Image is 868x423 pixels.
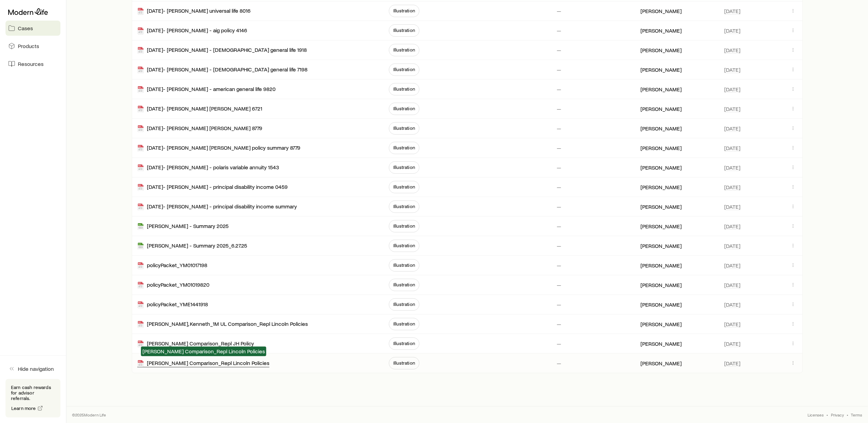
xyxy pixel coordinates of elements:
[137,203,297,211] div: [DATE]- [PERSON_NAME] - principal disability income summary
[725,164,741,171] span: [DATE]
[137,85,276,93] div: [DATE]- [PERSON_NAME] - american general life 9820
[640,360,682,367] p: [PERSON_NAME]
[557,223,561,230] p: —
[725,105,741,112] span: [DATE]
[557,242,561,249] p: —
[5,379,60,418] div: Earn cash rewards for advisor referrals.Learn more
[640,203,682,210] p: [PERSON_NAME]
[557,105,561,112] p: —
[725,223,741,230] span: [DATE]
[557,282,561,288] p: —
[393,184,415,190] span: Illustration
[640,47,682,54] p: [PERSON_NAME]
[137,281,209,289] div: policyPacket_YM01019820
[557,262,561,269] p: —
[393,86,415,92] span: Illustration
[557,184,561,191] p: —
[72,412,106,418] p: © 2025 Modern Life
[640,125,682,132] p: [PERSON_NAME]
[137,301,208,309] div: policyPacket_YME1441918
[557,145,561,151] p: —
[393,341,415,346] span: Illustration
[725,184,741,191] span: [DATE]
[847,412,848,418] span: •
[5,56,60,71] a: Resources
[808,412,824,418] a: Licenses
[640,321,682,328] p: [PERSON_NAME]
[557,86,561,93] p: —
[137,105,262,113] div: [DATE]- [PERSON_NAME] [PERSON_NAME] 6721
[557,360,561,367] p: —
[725,340,741,347] span: [DATE]
[640,145,682,151] p: [PERSON_NAME]
[640,282,682,288] p: [PERSON_NAME]
[137,183,288,191] div: [DATE]- [PERSON_NAME] - principal disability income 0459
[393,164,415,170] span: Illustration
[640,262,682,269] p: [PERSON_NAME]
[137,125,262,133] div: [DATE]- [PERSON_NAME] [PERSON_NAME] 8779
[640,105,682,112] p: [PERSON_NAME]
[725,282,741,288] span: [DATE]
[725,66,741,73] span: [DATE]
[137,359,269,367] div: [PERSON_NAME] Comparison_Repl Lincoln Policies
[393,67,415,72] span: Illustration
[725,86,741,93] span: [DATE]
[557,66,561,73] p: —
[640,8,682,14] p: [PERSON_NAME]
[393,301,415,307] span: Illustration
[725,262,741,269] span: [DATE]
[725,301,741,308] span: [DATE]
[557,8,561,14] p: —
[725,145,741,151] span: [DATE]
[393,282,415,287] span: Illustration
[137,27,247,35] div: [DATE]- [PERSON_NAME] - aig policy 4146
[393,47,415,53] span: Illustration
[725,360,741,367] span: [DATE]
[393,27,415,33] span: Illustration
[393,262,415,268] span: Illustration
[18,25,33,32] span: Cases
[725,8,741,14] span: [DATE]
[393,204,415,209] span: Illustration
[851,412,863,418] a: Terms
[393,8,415,13] span: Illustration
[18,365,54,372] span: Hide navigation
[640,184,682,191] p: [PERSON_NAME]
[137,320,308,328] div: [PERSON_NAME], Kenneth_1M UL Comparison_Repl Lincoln Policies
[725,27,741,34] span: [DATE]
[640,242,682,249] p: [PERSON_NAME]
[557,203,561,210] p: —
[18,60,44,67] span: Resources
[5,38,60,54] a: Products
[557,321,561,328] p: —
[137,46,307,54] div: [DATE]- [PERSON_NAME] - [DEMOGRAPHIC_DATA] general life 1918
[393,125,415,131] span: Illustration
[393,321,415,327] span: Illustration
[137,340,254,348] div: [PERSON_NAME] Comparison_Repl JH Policy
[393,145,415,150] span: Illustration
[557,340,561,347] p: —
[557,27,561,34] p: —
[640,164,682,171] p: [PERSON_NAME]
[640,223,682,230] p: [PERSON_NAME]
[725,47,741,54] span: [DATE]
[725,242,741,249] span: [DATE]
[640,66,682,73] p: [PERSON_NAME]
[137,144,300,152] div: [DATE]- [PERSON_NAME] [PERSON_NAME] policy summary 8779
[137,164,279,172] div: [DATE]- [PERSON_NAME] - polaris variable annuity 1543
[5,21,60,36] a: Cases
[11,385,55,401] p: Earn cash rewards for advisor referrals.
[137,262,207,270] div: policyPacket_YM01017198
[725,321,741,328] span: [DATE]
[393,243,415,248] span: Illustration
[393,223,415,229] span: Illustration
[557,125,561,132] p: —
[725,125,741,132] span: [DATE]
[137,242,247,250] div: [PERSON_NAME] - Summary 2025_6.27.25
[137,222,229,230] div: [PERSON_NAME] - Summary 2025
[393,106,415,111] span: Illustration
[557,47,561,54] p: —
[137,66,308,74] div: [DATE]- [PERSON_NAME] - [DEMOGRAPHIC_DATA] general life 7198
[831,412,844,418] a: Privacy
[557,301,561,308] p: —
